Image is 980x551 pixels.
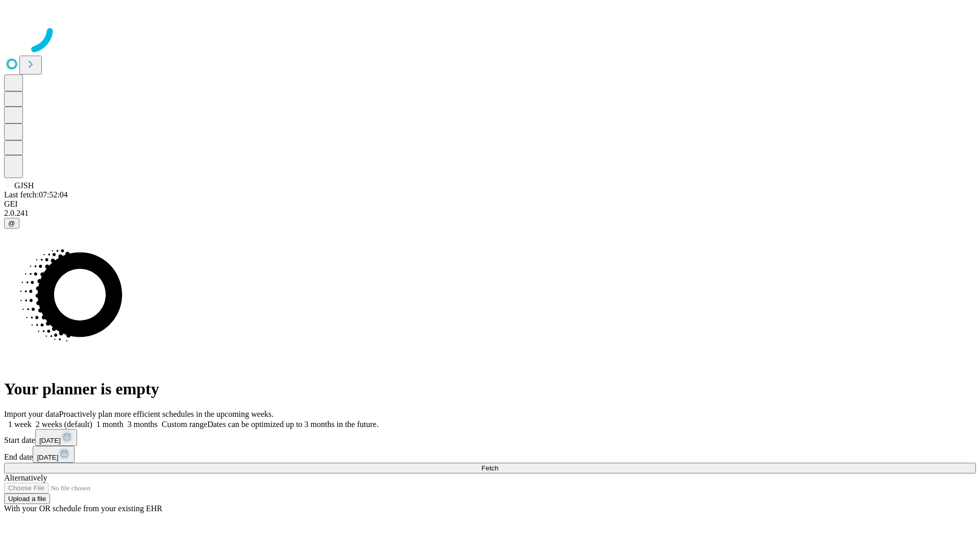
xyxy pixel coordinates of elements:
[128,420,158,429] span: 3 months
[8,420,32,429] span: 1 week
[4,473,47,482] span: Alternatively
[4,493,50,504] button: Upload a file
[59,410,274,418] span: Proactively plan more efficient schedules in the upcoming weeks.
[33,446,75,463] button: [DATE]
[96,420,124,429] span: 1 month
[4,446,976,463] div: End date
[36,420,92,429] span: 2 weeks (default)
[4,380,976,398] h1: Your planner is empty
[4,209,976,218] div: 2.0.241
[14,181,34,190] span: GJSH
[4,463,976,473] button: Fetch
[4,190,68,199] span: Last fetch: 07:52:04
[37,454,58,461] span: [DATE]
[35,429,77,446] button: [DATE]
[4,199,976,209] div: GEI
[207,420,378,429] span: Dates can be optimized up to 3 months in the future.
[4,504,162,513] span: With your OR schedule from your existing EHR
[39,437,61,444] span: [DATE]
[4,429,976,446] div: Start date
[4,410,59,418] span: Import your data
[8,219,15,227] span: @
[481,464,498,472] span: Fetch
[162,420,207,429] span: Custom range
[4,218,19,229] button: @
